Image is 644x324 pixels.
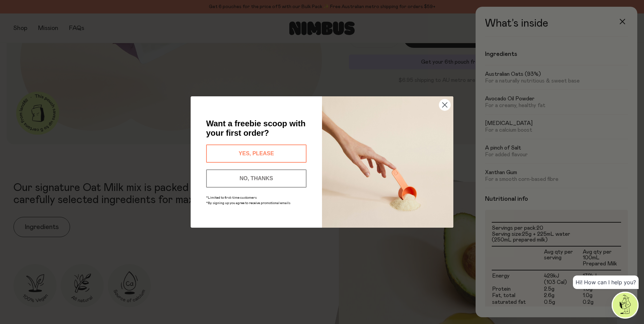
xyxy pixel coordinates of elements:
[322,96,453,228] img: c0d45117-8e62-4a02-9742-374a5db49d45.jpeg
[206,169,307,188] button: NO, THANKS
[613,293,638,318] img: agent
[206,196,257,199] span: *Limited to first-time customers
[206,144,307,163] button: YES, PLEASE
[206,119,305,137] span: Want a freebie scoop with your first order?
[206,201,290,205] span: *By signing up you agree to receive promotional emails
[573,276,639,289] div: Hi! How can I help you?
[439,99,451,111] button: Close dialog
